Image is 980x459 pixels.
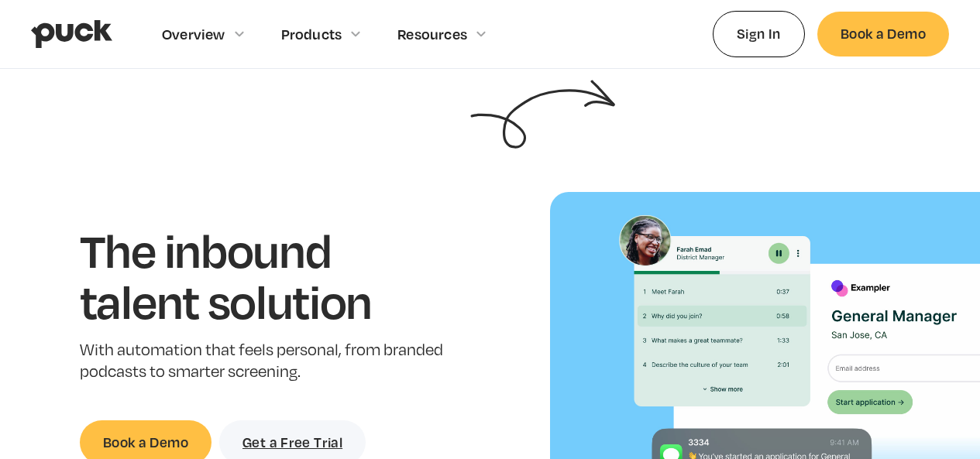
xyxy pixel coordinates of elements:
p: With automation that feels personal, from branded podcasts to smarter screening. [80,339,448,384]
a: Sign In [713,11,805,57]
div: Overview [162,26,225,43]
div: Resources [397,26,467,43]
h1: The inbound talent solution [80,224,448,326]
div: Products [281,26,342,43]
a: Book a Demo [817,12,949,56]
